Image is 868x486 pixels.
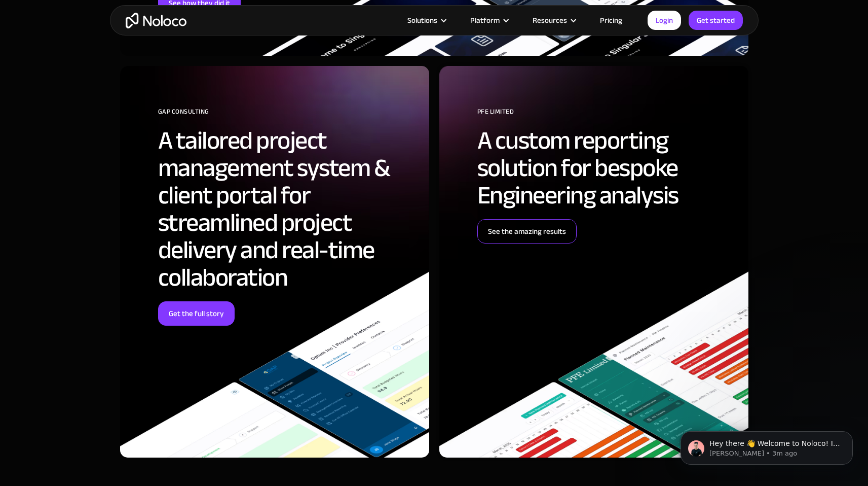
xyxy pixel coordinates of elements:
div: Platform [470,14,500,27]
div: PFE Limited [477,104,733,127]
div: Resources [520,14,587,27]
a: Get the full story [158,301,235,326]
div: GAP Consulting [158,104,414,127]
a: See the amazing results [477,219,577,244]
a: Get started [689,11,743,30]
a: home [126,13,186,28]
div: Solutions [407,14,437,27]
div: Platform [458,14,520,27]
a: Pricing [587,14,635,27]
h2: A custom reporting solution for bespoke Engineering analysis [477,127,733,209]
div: Solutions [395,14,458,27]
h2: A tailored project management system & client portal for streamlined project delivery and real-ti... [158,127,414,291]
iframe: Intercom notifications message [665,410,868,481]
a: Login [648,11,681,30]
div: Resources [533,14,567,27]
